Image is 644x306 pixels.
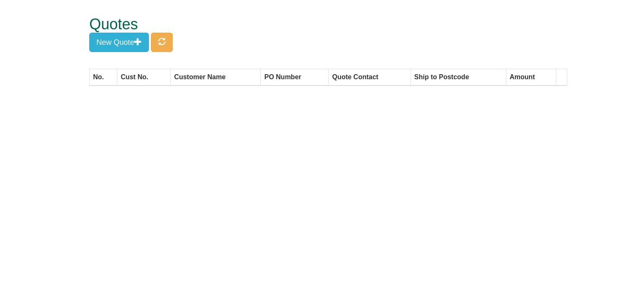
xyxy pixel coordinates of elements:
[329,69,411,86] th: Quote Contact
[261,69,329,86] th: PO Number
[90,69,117,86] th: No.
[117,69,170,86] th: Cust No.
[171,69,261,86] th: Customer Name
[506,69,556,86] th: Amount
[411,69,506,86] th: Ship to Postcode
[89,16,536,33] h1: Quotes
[89,33,149,52] button: New Quote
